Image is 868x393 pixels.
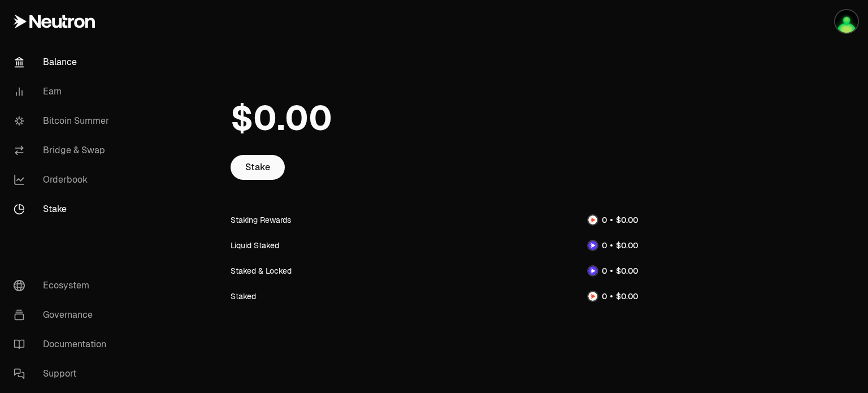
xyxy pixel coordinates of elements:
[588,241,597,250] img: dNTRN Logo
[231,291,256,302] div: Staked
[5,136,122,165] a: Bridge & Swap
[231,240,279,251] div: Liquid Staked
[5,47,122,77] a: Balance
[588,266,597,275] img: dNTRN Logo
[588,215,597,224] img: NTRN Logo
[5,359,122,388] a: Support
[231,265,292,277] div: Staked & Locked
[231,155,285,180] a: Stake
[5,106,122,136] a: Bitcoin Summer
[5,195,122,224] a: Stake
[5,300,122,330] a: Governance
[5,77,122,106] a: Earn
[5,330,122,359] a: Documentation
[5,165,122,195] a: Orderbook
[835,10,858,33] img: Ledger Cosmos 1
[588,292,597,301] img: NTRN Logo
[231,214,291,226] div: Staking Rewards
[5,271,122,300] a: Ecosystem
